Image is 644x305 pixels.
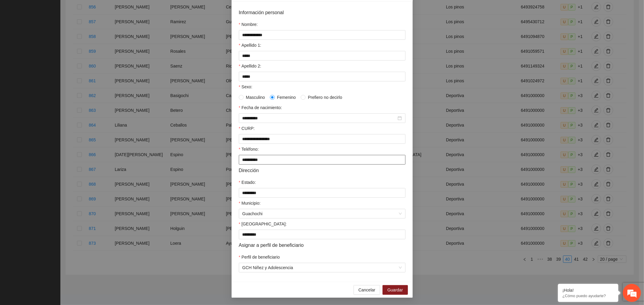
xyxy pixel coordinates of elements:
[99,3,114,17] div: Minimizar ventana de chat en vivo
[239,167,259,174] span: Dirección
[239,230,405,239] input: Colonia:
[239,21,258,28] label: Nombre:
[242,115,396,121] input: Fecha de nacimiento:
[239,221,287,227] label: Colonia:
[239,51,405,61] input: Apellido 1:
[239,241,304,249] span: Asignar a perfil de beneficiario
[239,104,282,111] label: Fecha de nacimiento:
[239,134,405,144] input: CURP:
[244,94,268,101] span: Masculino
[239,155,405,165] input: Teléfono:
[275,94,298,101] span: Femenino
[239,188,405,198] input: Estado:
[242,209,402,218] span: Guachochi
[239,30,405,40] input: Nombre:
[239,179,256,186] label: Estado:
[239,146,259,152] label: Teléfono:
[239,200,261,206] label: Municipio:
[239,72,405,81] input: Apellido 2:
[239,125,255,132] label: CURP:
[562,294,614,298] p: ¿Cómo puedo ayudarte?
[239,42,261,49] label: Apellido 1:
[3,165,115,186] textarea: Escriba su mensaje y pulse “Intro”
[239,63,261,69] label: Apellido 2:
[31,31,101,39] div: Chatee con nosotros ahora
[239,83,252,90] label: Sexo:
[242,263,402,272] span: GCH Niñez y Adolescencia
[358,287,375,293] span: Cancelar
[306,94,345,101] span: Prefiero no decirlo
[35,80,83,141] span: Estamos en línea.
[562,288,614,293] div: ¡Hola!
[383,285,408,295] button: Guardar
[354,285,380,295] button: Cancelar
[387,287,403,293] span: Guardar
[239,254,280,260] label: Perfil de beneficiario
[239,9,284,16] span: Información personal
